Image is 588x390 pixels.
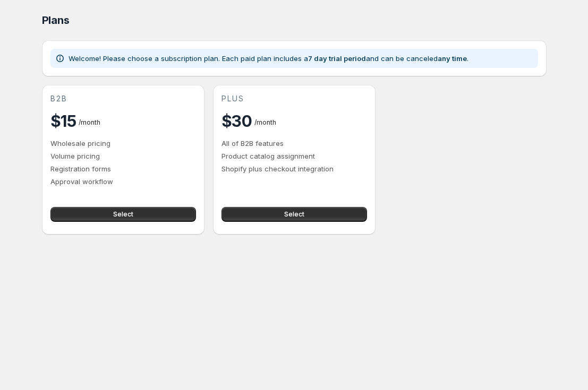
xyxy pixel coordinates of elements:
[438,54,467,63] b: any time
[50,151,196,161] p: Volume pricing
[113,210,133,219] span: Select
[308,54,366,63] b: 7 day trial period
[221,110,252,132] h2: $30
[221,163,367,174] p: Shopify plus checkout integration
[79,118,100,126] span: / month
[221,93,244,104] span: plus
[50,93,67,104] span: b2b
[50,207,196,222] button: Select
[50,138,196,149] p: Wholesale pricing
[50,110,76,132] h2: $15
[221,151,367,161] p: Product catalog assignment
[42,14,70,27] span: Plans
[254,118,276,126] span: / month
[69,53,468,64] p: Welcome! Please choose a subscription plan. Each paid plan includes a and can be canceled .
[50,163,196,174] p: Registration forms
[221,138,367,149] p: All of B2B features
[221,207,367,222] button: Select
[284,210,304,219] span: Select
[50,176,196,187] p: Approval workflow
